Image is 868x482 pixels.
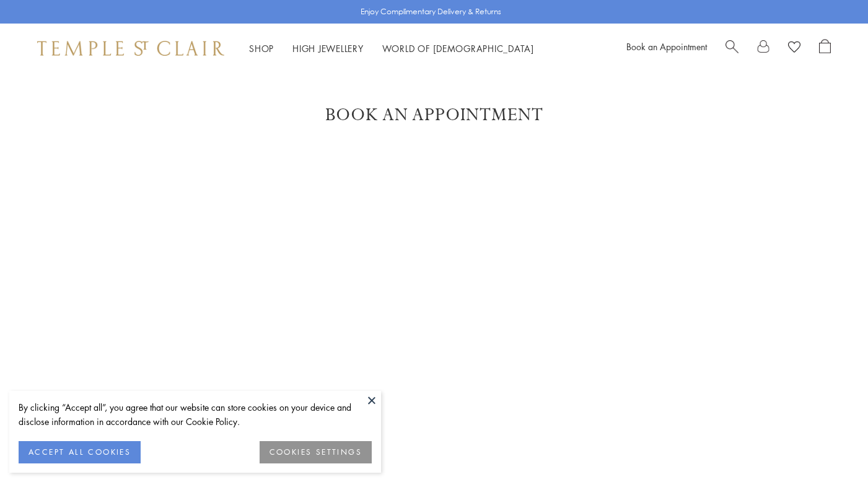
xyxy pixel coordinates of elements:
a: ShopShop [249,42,274,55]
a: High JewelleryHigh Jewellery [292,42,364,55]
a: World of [DEMOGRAPHIC_DATA]World of [DEMOGRAPHIC_DATA] [382,42,534,55]
nav: Main navigation [249,41,534,56]
a: Search [726,39,739,58]
button: COOKIES SETTINGS [260,441,372,463]
a: Book an Appointment [626,40,707,53]
h1: Book An Appointment [50,104,818,126]
a: Open Shopping Bag [819,39,831,58]
p: Enjoy Complimentary Delivery & Returns [361,6,501,18]
a: View Wishlist [788,39,800,58]
img: Temple St. Clair [37,41,224,56]
button: ACCEPT ALL COOKIES [19,441,141,463]
div: By clicking “Accept all”, you agree that our website can store cookies on your device and disclos... [19,400,372,429]
iframe: Gorgias live chat messenger [806,424,856,470]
